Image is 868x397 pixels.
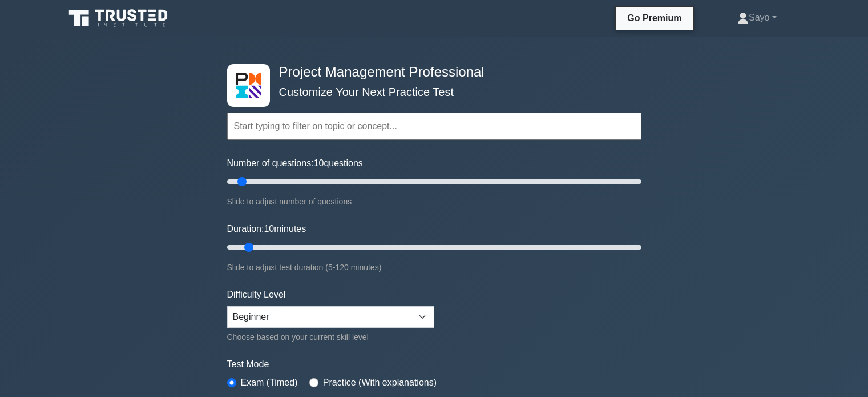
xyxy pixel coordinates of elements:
span: 10 [314,158,324,168]
label: Number of questions: questions [227,157,363,170]
a: Sayo [710,6,804,29]
a: Go Premium [620,11,688,25]
div: Slide to adjust test duration (5-120 minutes) [227,260,641,274]
label: Duration: minutes [227,222,306,236]
div: Choose based on your current skill level [227,330,434,344]
h4: Project Management Professional [274,64,586,81]
div: Slide to adjust number of questions [227,195,641,208]
label: Practice (With explanations) [323,376,437,390]
label: Difficulty Level [227,288,286,302]
span: 10 [264,224,274,234]
label: Exam (Timed) [241,376,298,390]
input: Start typing to filter on topic or concept... [227,113,641,140]
label: Test Mode [227,358,641,371]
